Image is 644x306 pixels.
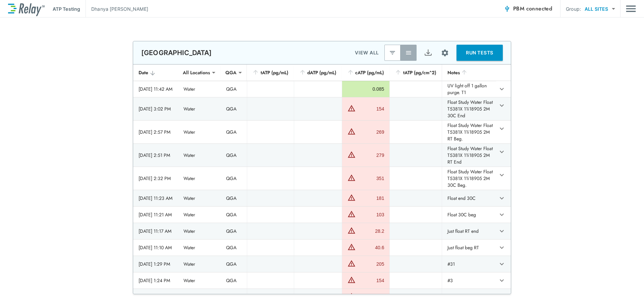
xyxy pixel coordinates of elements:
td: Just float beg RT [442,239,496,256]
img: Warning [347,226,356,234]
div: 154 [357,105,384,112]
button: expand row [496,83,507,95]
img: Warning [347,104,356,112]
div: [DATE] 11:10 AM [139,244,173,251]
p: [GEOGRAPHIC_DATA] [141,49,212,57]
td: QGA [221,97,247,120]
div: [DATE] 1:20 PM [139,294,173,300]
img: View All [405,49,412,56]
td: QGA [221,144,247,167]
img: Latest [389,49,396,56]
td: QGA [221,190,247,206]
button: PBM connected [501,2,555,15]
div: 351 [357,175,384,182]
td: Float Study Water Float T5381X 11i18905 2M 30C Beg. [442,167,496,190]
div: [DATE] 2:57 PM [139,129,173,135]
td: Just float RT end [442,223,496,239]
button: expand row [496,169,507,181]
td: Water [178,272,220,289]
p: Dhanya [PERSON_NAME] [91,5,148,12]
button: Export [420,45,436,61]
img: Drawer Icon [626,2,636,15]
div: [DATE] 1:29 PM [139,261,173,267]
div: dATP (pg/mL) [299,69,336,77]
div: 154 [357,277,384,284]
div: All Locations [178,66,215,79]
div: QGA [221,66,241,79]
span: connected [526,5,552,12]
div: [DATE] 11:17 AM [139,228,173,234]
div: [DATE] 3:02 PM [139,105,173,112]
div: tATP (pg/cm^2) [395,69,436,77]
td: QGA [221,207,247,223]
img: Warning [347,292,356,300]
button: RUN TESTS [457,45,503,61]
button: expand row [496,242,507,253]
p: VIEW ALL [355,49,379,57]
td: Water [178,144,220,167]
td: QGA [221,121,247,143]
div: [DATE] 2:32 PM [139,175,173,182]
td: #2 [442,289,496,305]
td: Water [178,256,220,272]
td: #3 [442,272,496,289]
img: Settings Icon [441,49,449,57]
button: expand row [496,291,507,303]
img: Warning [347,193,356,202]
td: Water [178,97,220,120]
button: expand row [496,209,507,220]
div: 40.6 [357,244,384,251]
td: Water [178,207,220,223]
td: Water [178,289,220,305]
div: [DATE] 2:51 PM [139,152,173,159]
div: tATP (pg/mL) [252,69,288,77]
td: Float Study Water Float T5381X 11i18905 2M RT Beg. [442,121,496,143]
div: [DATE] 1:24 PM [139,277,173,284]
button: Main menu [626,2,636,15]
div: cATP (pg/mL) [347,69,384,77]
div: [DATE] 11:42 AM [139,86,173,92]
button: expand row [496,192,507,204]
img: Warning [347,259,356,267]
button: expand row [496,275,507,286]
button: expand row [496,258,507,270]
div: 28.2 [357,228,384,234]
td: Water [178,190,220,206]
div: 0.085 [347,86,384,92]
td: Water [178,121,220,143]
div: 103 [357,211,384,218]
td: QGA [221,223,247,239]
div: 205 [357,261,384,267]
p: Group: [566,5,581,12]
td: Float 30C beg [442,207,496,223]
div: [DATE] 11:21 AM [139,211,173,218]
td: Water [178,81,220,97]
td: Float Study Water Float T5381X 11i18905 2M RT End [442,144,496,167]
img: LuminUltra Relay [8,2,45,16]
td: QGA [221,167,247,190]
img: Export Icon [424,49,432,57]
button: expand row [496,100,507,111]
img: Warning [347,243,356,251]
td: QGA [221,256,247,272]
td: QGA [221,289,247,305]
td: QGA [221,239,247,256]
button: expand row [496,123,507,134]
img: Connected Icon [504,5,511,12]
td: Water [178,223,220,239]
img: Warning [347,150,356,159]
button: Site setup [436,44,454,62]
td: QGA [221,81,247,97]
img: Warning [347,174,356,182]
button: expand row [496,146,507,158]
button: expand row [496,225,507,237]
td: Water [178,239,220,256]
td: QGA [221,272,247,289]
div: 269 [357,129,384,135]
td: Float Study Water Float T5381X 11i18905 2M 30C End [442,97,496,120]
td: #31 [442,256,496,272]
div: Notes [447,69,491,77]
div: 181 [357,195,384,202]
div: 189 [357,294,384,300]
img: Warning [347,210,356,218]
